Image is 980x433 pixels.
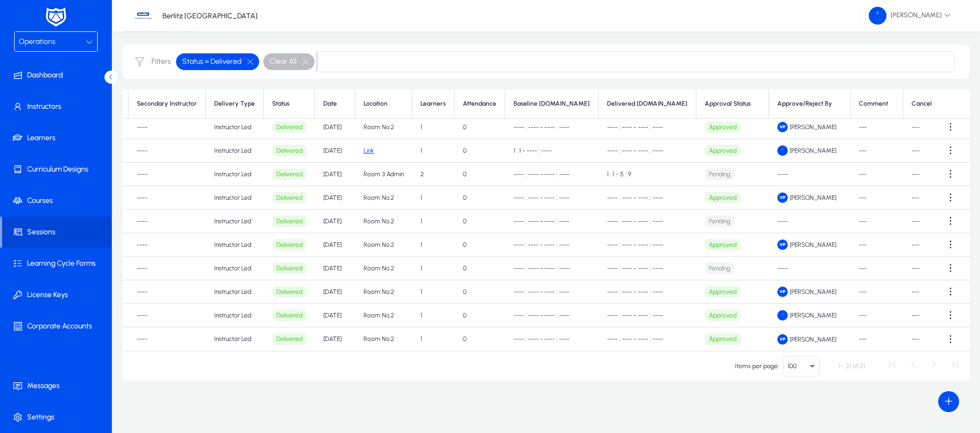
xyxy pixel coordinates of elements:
[777,287,788,297] img: Vyara Petkova
[133,6,153,26] img: 37.jpg
[505,233,599,257] td: ---- : ---- - ---- : ----
[182,56,241,67] span: Status = Delivered
[270,56,297,67] span: Clear All
[315,327,355,351] td: [DATE]
[454,163,505,186] td: 0
[43,6,69,28] img: white-logo.png
[129,304,206,327] td: ----
[859,312,867,319] ui-rich-text-field: ---
[912,312,919,319] ui-rich-text-field: ---
[364,241,394,248] app-course-session-cell-with-validation: Room No.2
[272,100,289,108] div: Status
[788,362,797,370] span: 100
[505,280,599,304] td: ---- : ---- - ---- : ----
[505,89,599,119] th: Baseline [DOMAIN_NAME]
[129,89,206,119] th: Secondary Instructor
[129,116,206,139] td: ----
[777,192,788,203] img: Vyara Petkova
[2,122,114,154] a: Learners
[315,116,355,139] td: [DATE]
[599,163,696,186] td: 1 : 1 - 5 : 9
[777,100,832,108] div: Approve/Reject By
[2,185,114,216] a: Courses
[206,163,264,186] td: Instructor Led
[2,227,112,237] span: Sessions
[599,304,696,327] td: ---- : ---- - ---- : ----
[123,13,172,32] button: Filters
[129,210,206,233] td: ----
[705,215,734,227] span: Pending
[272,239,307,251] span: Delivered
[859,194,867,201] ui-rich-text-field: ---
[2,311,114,342] a: Corporate Accounts
[790,194,836,201] span: [PERSON_NAME]
[769,210,850,233] td: ----
[505,257,599,280] td: ---- : ---- - ---- : ----
[272,192,307,204] span: Delivered
[2,321,114,332] span: Corporate Accounts
[315,257,355,280] td: [DATE]
[412,163,454,186] td: 2
[151,58,171,66] label: Filters
[912,194,919,201] ui-rich-text-field: ---
[912,147,919,154] ui-rich-text-field: ---
[272,286,307,298] span: Delivered
[364,312,394,319] app-course-session-cell-with-validation: Room No.2
[129,139,206,163] td: ----
[790,241,836,248] span: [PERSON_NAME]
[412,210,454,233] td: 1
[454,210,505,233] td: 0
[19,37,55,46] span: Operations
[599,327,696,351] td: ---- : ---- - ---- : ----
[2,60,114,91] a: Dashboard
[705,286,741,298] span: Approved
[505,327,599,351] td: ---- : ---- - ---- : ----
[454,304,505,327] td: 0
[364,194,394,201] app-course-session-cell-with-validation: Room No.2
[599,280,696,304] td: ---- : ---- - ---- : ----
[705,100,760,108] div: Approval Status
[2,101,114,112] span: Instructors
[2,164,114,175] span: Curriculum Designs
[903,89,972,119] th: Cancellation Note
[454,116,505,139] td: 0
[912,288,919,295] ui-rich-text-field: ---
[599,116,696,139] td: ---- : ---- - ---- : ----
[777,100,842,108] div: Approve/Reject By
[123,351,970,381] mat-paginator: Select page
[912,218,919,225] ui-rich-text-field: ---
[454,233,505,257] td: 0
[206,280,264,304] td: Instructor Led
[206,304,264,327] td: Instructor Led
[412,257,454,280] td: 1
[364,265,394,272] app-course-session-cell-with-validation: Room No.2
[769,163,850,186] td: ----
[599,257,696,280] td: ---- : ---- - ---- : ----
[2,248,114,279] a: Learning Cycle Forms
[272,263,307,275] span: Delivered
[206,186,264,210] td: Instructor Led
[859,335,867,343] ui-rich-text-field: ---
[505,210,599,233] td: ---- : ---- - ---- : ----
[2,196,114,206] span: Courses
[323,100,346,108] div: Date
[412,327,454,351] td: 1
[206,233,264,257] td: Instructor Led
[364,123,394,131] app-course-session-cell-with-validation: Room No.2
[323,100,337,108] div: Date
[838,361,865,371] div: 1 - 21 of 21
[790,288,836,295] span: [PERSON_NAME]
[454,186,505,210] td: 0
[705,121,741,133] span: Approved
[206,139,264,163] td: Instructor Led
[859,147,867,154] ui-rich-text-field: ---
[505,186,599,210] td: ---- : ---- - ---- : ----
[869,7,886,25] img: 58.png
[599,233,696,257] td: ---- : ---- - ---- : ----
[454,257,505,280] td: 0
[777,334,788,345] img: Vyara Petkova
[859,123,867,131] ui-rich-text-field: ---
[505,163,599,186] td: ---- : ---- - ---- : ----
[505,304,599,327] td: ---- : ---- - ---- : ----
[2,290,114,300] span: License Keys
